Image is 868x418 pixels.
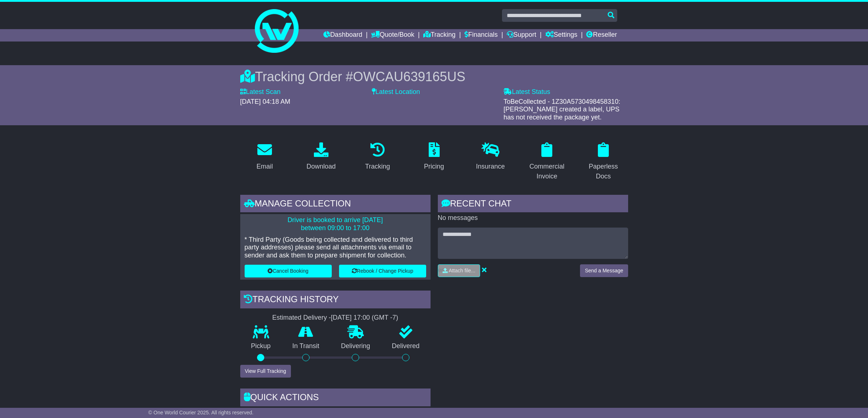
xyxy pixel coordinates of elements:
[419,140,449,174] a: Pricing
[464,29,498,42] a: Financials
[584,162,623,181] div: Paperless Docs
[240,88,281,96] label: Latest Scan
[471,140,510,174] a: Insurance
[302,140,340,174] a: Download
[423,29,455,42] a: Tracking
[245,216,426,232] p: Driver is booked to arrive [DATE] between 09:00 to 17:00
[579,140,628,184] a: Paperless Docs
[240,389,431,408] div: Quick Actions
[240,342,282,350] p: Pickup
[372,88,420,96] label: Latest Location
[438,195,628,214] div: RECENT CHAT
[353,69,465,84] span: OWCAU639165US
[503,98,620,121] span: ToBeCollected - 1Z30A5730498458310: [PERSON_NAME] created a label, UPS has not received the packa...
[476,162,505,171] div: Insurance
[586,29,617,42] a: Reseller
[245,265,332,277] button: Cancel Booking
[580,264,628,277] button: Send a Message
[381,342,431,350] p: Delivered
[330,342,381,350] p: Delivering
[240,291,431,310] div: Tracking history
[522,140,572,184] a: Commercial Invoice
[245,236,426,260] p: * Third Party (Goods being collected and delivered to third party addresses) please send all atta...
[545,29,577,42] a: Settings
[365,162,390,171] div: Tracking
[252,140,277,174] a: Email
[371,29,414,42] a: Quote/Book
[240,69,628,84] div: Tracking Order #
[331,314,398,322] div: [DATE] 17:00 (GMT -7)
[527,162,567,181] div: Commercial Invoice
[339,265,426,277] button: Rebook / Change Pickup
[360,140,394,174] a: Tracking
[438,214,628,222] p: No messages
[240,314,431,322] div: Estimated Delivery -
[307,162,336,171] div: Download
[148,410,254,415] span: © One World Courier 2025. All rights reserved.
[240,365,291,378] button: View Full Tracking
[240,195,431,214] div: Manage collection
[281,342,330,350] p: In Transit
[424,162,444,171] div: Pricing
[507,29,536,42] a: Support
[323,29,362,42] a: Dashboard
[240,98,291,105] span: [DATE] 04:18 AM
[503,88,550,96] label: Latest Status
[256,162,273,171] div: Email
